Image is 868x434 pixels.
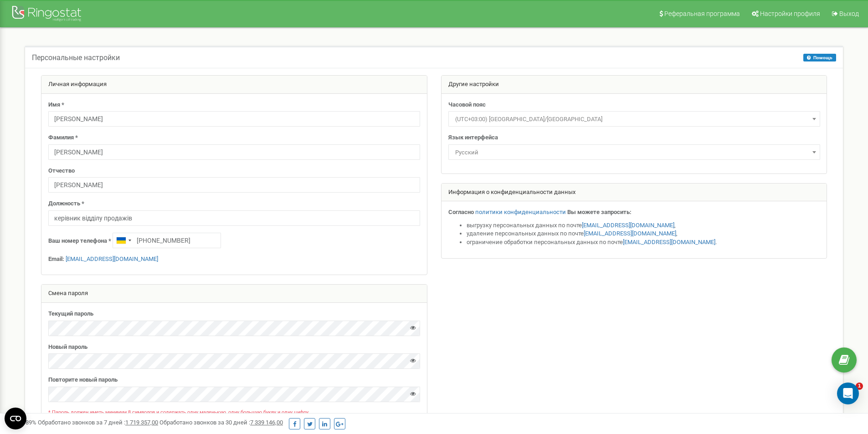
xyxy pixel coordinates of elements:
[582,222,674,229] a: [EMAIL_ADDRESS][DOMAIN_NAME]
[48,343,87,352] label: Новый пароль
[448,133,498,142] label: Язык интерфейса
[837,383,859,404] div: Open Intercom Messenger
[475,209,566,215] a: политики конфиденциальности
[48,310,93,318] label: Текущий пароль
[467,221,820,230] li: выгрузку персональных данных по почте ,
[467,230,820,238] li: удаление персональных данных по почте ,
[467,238,820,247] li: ограничение обработки персональных данных по почте .
[113,233,221,248] input: +1-800-555-55-55
[48,101,64,109] label: Имя *
[48,167,75,175] label: Отчество
[32,54,120,62] h5: Персональные настройки
[623,239,715,245] a: [EMAIL_ADDRESS][DOMAIN_NAME]
[448,111,820,127] span: (UTC+03:00) Europe/Kiev
[48,210,420,226] input: Должность
[48,177,420,193] input: Отчество
[48,111,420,127] input: Имя
[125,419,158,426] u: 1 719 357,00
[48,133,78,142] label: Фамилия *
[48,199,84,208] label: Должность *
[856,383,863,390] span: 1
[448,101,486,109] label: Часовой пояс
[839,10,859,17] span: Выход
[41,76,427,94] div: Личная информация
[442,184,827,202] div: Информация о конфиденциальности данных
[760,10,820,17] span: Настройки профиля
[48,255,64,262] strong: Email:
[159,419,283,426] span: Обработано звонков за 30 дней :
[113,233,134,248] div: Telephone country code
[452,146,817,159] span: Русский
[448,144,820,160] span: Русский
[448,209,474,215] strong: Согласно
[567,209,632,215] strong: Вы можете запросить:
[48,144,420,160] input: Фамилия
[803,54,836,61] button: Помощь
[452,113,817,126] span: (UTC+03:00) Europe/Kiev
[584,230,676,237] a: [EMAIL_ADDRESS][DOMAIN_NAME]
[48,376,118,384] label: Повторите новый пароль
[48,237,111,245] label: Ваш номер телефона *
[250,419,283,426] u: 7 339 146,00
[41,285,427,303] div: Смена пароля
[66,255,158,262] a: [EMAIL_ADDRESS][DOMAIN_NAME]
[48,409,420,416] p: * Пароль должен иметь минимум 8 символов и содержать одну маленькую, одну большую букву и одну ци...
[664,10,740,17] span: Реферальная программа
[5,408,26,429] button: Open CMP widget
[38,419,158,426] span: Обработано звонков за 7 дней :
[442,76,827,94] div: Другие настройки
